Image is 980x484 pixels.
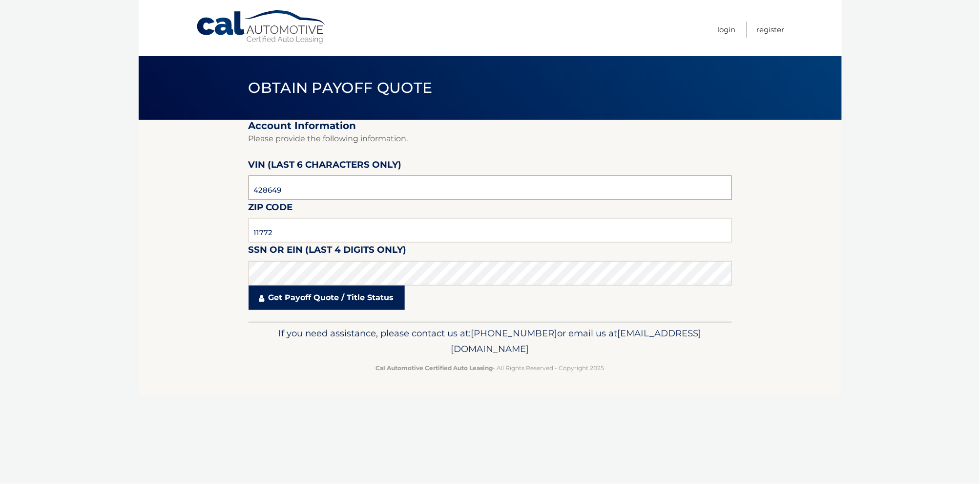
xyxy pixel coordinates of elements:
[249,157,402,176] label: VIN (last 6 characters only)
[471,328,558,339] span: [PHONE_NUMBER]
[757,22,785,38] a: Register
[249,200,293,218] label: Zip Code
[718,22,736,38] a: Login
[376,364,493,372] strong: Cal Automotive Certified Auto Leasing
[249,286,405,310] a: Get Payoff Quote / Title Status
[255,363,726,373] p: - All Rights Reserved - Copyright 2025
[249,79,433,97] span: Obtain Payoff Quote
[249,120,732,132] h2: Account Information
[249,242,407,261] label: SSN or EIN (last 4 digits only)
[255,326,726,357] p: If you need assistance, please contact us at: or email us at
[249,132,732,146] p: Please provide the following information.
[196,10,328,44] a: Cal Automotive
